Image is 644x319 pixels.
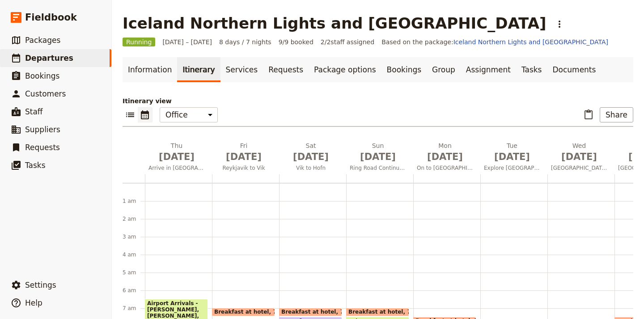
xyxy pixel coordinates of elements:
span: Based on the package: [381,38,608,46]
button: Actions [552,17,567,32]
span: Running [123,38,155,46]
div: Breakfast at hotel7 – 7:30am [279,308,342,316]
span: 2 / 2 staff assigned [321,38,374,46]
span: Fieldbook [25,11,77,24]
button: Tue [DATE]Explore [GEOGRAPHIC_DATA] [480,141,547,174]
button: List view [123,107,138,122]
span: [DATE] [216,150,272,164]
h2: Fri [216,141,272,164]
span: Suppliers [25,125,60,134]
a: Information [123,57,177,82]
span: 7 – 7:30am [340,309,370,315]
span: Help [25,298,42,307]
span: 7 – 7:30am [407,309,437,315]
span: Breakfast at hotel [348,309,407,315]
button: Mon [DATE]On to [GEOGRAPHIC_DATA] [413,141,480,174]
span: Breakfast at hotel [281,309,340,315]
span: Customers [25,89,66,98]
div: 6 am [123,287,145,294]
span: [DATE] – [DATE] [162,38,212,46]
span: 8 days / 7 nights [219,38,271,46]
span: [DATE] [350,150,406,164]
button: Calendar view [138,107,153,122]
div: 5 am [123,269,145,276]
span: Settings [25,281,56,290]
div: 2 am [123,215,145,222]
span: Requests [25,143,60,152]
div: 4 am [123,251,145,258]
span: Breakfast at hotel [214,309,273,315]
span: Bookings [25,71,59,80]
button: Thu [DATE]Arrive in [GEOGRAPHIC_DATA] [145,141,212,174]
span: Reykjavik to Vik [212,164,275,172]
span: [DATE] [283,150,339,164]
span: Airport Arrivals - [PERSON_NAME], [PERSON_NAME], [PERSON_NAME] [147,300,206,319]
h2: Sun [350,141,406,164]
span: Tasks [25,161,46,170]
div: Breakfast at hotel7 – 7:30am [212,308,275,316]
div: 3 am [123,233,145,240]
span: On to [GEOGRAPHIC_DATA] [413,164,477,172]
a: Requests [263,57,309,82]
button: Wed [DATE][GEOGRAPHIC_DATA] [547,141,614,174]
button: Paste itinerary item [581,107,596,122]
a: Tasks [516,57,547,82]
p: Itinerary view [123,97,633,105]
h1: Iceland Northern Lights and [GEOGRAPHIC_DATA] [123,14,547,32]
span: [DATE] [551,150,607,164]
div: Breakfast at hotel7 – 7:30am [346,308,409,316]
span: [DATE] [484,150,540,164]
span: Explore [GEOGRAPHIC_DATA] [480,164,544,172]
span: [DATE] [417,150,473,164]
span: 7 – 7:30am [273,309,303,315]
a: Iceland Northern Lights and [GEOGRAPHIC_DATA] [453,38,608,46]
button: Share [600,107,633,122]
h2: Sat [283,141,339,164]
button: Fri [DATE]Reykjavik to Vik [212,141,279,174]
span: 9/9 booked [279,38,314,46]
a: Documents [547,57,601,82]
span: Staff [25,107,43,116]
span: Arrive in [GEOGRAPHIC_DATA] [145,164,208,172]
a: Services [220,57,263,82]
span: Packages [25,36,60,45]
span: [DATE] [148,150,205,164]
a: Group [427,57,461,82]
h2: Mon [417,141,473,164]
span: Ring Road Continued [346,164,410,172]
button: Sat [DATE]Vik to Hofn [279,141,346,174]
div: 7 am [123,305,145,312]
a: Bookings [381,57,427,82]
a: Assignment [461,57,516,82]
a: Package options [309,57,381,82]
span: Vik to Hofn [279,164,343,172]
span: Departures [25,54,73,63]
h2: Wed [551,141,607,164]
div: 1 am [123,197,145,205]
h2: Tue [484,141,540,164]
span: [GEOGRAPHIC_DATA] [547,164,611,172]
button: Sun [DATE]Ring Road Continued [346,141,413,174]
a: Itinerary [177,57,220,82]
h2: Thu [148,141,205,164]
